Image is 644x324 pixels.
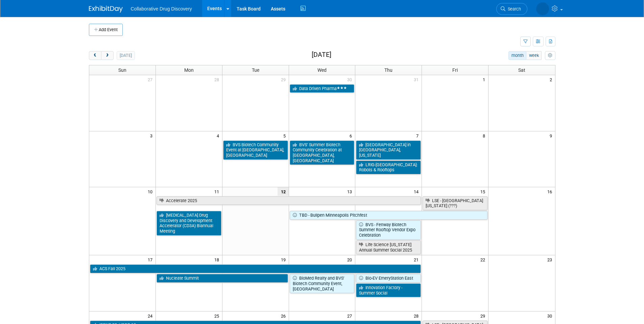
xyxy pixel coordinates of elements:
[216,131,222,140] span: 4
[482,131,488,140] span: 8
[356,240,421,254] a: Life Science [US_STATE] Annual Summer Social 2025
[131,6,192,12] span: Collaborative Drug Discovery
[101,51,114,60] button: next
[223,141,288,160] a: BVS Biotech Community Event at [GEOGRAPHIC_DATA], [GEOGRAPHIC_DATA]
[90,264,421,273] a: ACS Fall 2025
[549,131,555,140] span: 9
[549,75,555,84] span: 2
[117,51,135,60] button: [DATE]
[536,2,549,15] img: Michael Woodhouse
[157,196,421,205] a: Accelerate 2025
[184,67,194,73] span: Mon
[496,3,527,15] a: Search
[545,51,555,60] button: myCustomButton
[413,75,422,84] span: 31
[157,211,221,236] a: [MEDICAL_DATA] Drug Discovery and Development Accelerator (CD3A) Biannual Meeting
[384,67,392,73] span: Thu
[147,187,156,196] span: 10
[415,131,422,140] span: 7
[508,51,526,60] button: month
[547,255,555,264] span: 23
[480,311,488,320] span: 29
[147,75,156,84] span: 27
[526,51,542,60] button: week
[283,131,289,140] span: 5
[347,187,355,196] span: 13
[452,67,458,73] span: Fri
[349,131,355,140] span: 6
[89,24,123,36] button: Add Event
[548,53,552,58] i: Personalize Calendar
[280,311,289,320] span: 26
[290,211,488,220] a: TBD - Bullpen Minneapolis Pitchfest
[518,67,525,73] span: Sat
[312,51,331,59] h2: [DATE]
[252,67,259,73] span: Tue
[347,75,355,84] span: 30
[347,255,355,264] span: 20
[89,6,123,13] img: ExhibitDay
[356,274,421,283] a: Bio-EV EmeryStation East
[505,6,521,12] span: Search
[347,311,355,320] span: 27
[118,67,126,73] span: Sun
[317,67,327,73] span: Wed
[480,187,488,196] span: 15
[214,75,222,84] span: 28
[280,255,289,264] span: 19
[147,255,156,264] span: 17
[214,187,222,196] span: 11
[147,311,156,320] span: 24
[480,255,488,264] span: 22
[157,274,288,283] a: Nucleate Summit
[290,141,355,165] a: BVS’ Summer Biotech Community Celebration at [GEOGRAPHIC_DATA], [GEOGRAPHIC_DATA]
[423,196,487,210] a: LSE - [GEOGRAPHIC_DATA][US_STATE] (???)
[547,187,555,196] span: 16
[214,311,222,320] span: 25
[290,274,355,293] a: BioMed Realty and BVS’ Biotech Community Event, [GEOGRAPHIC_DATA]
[356,141,421,160] a: [GEOGRAPHIC_DATA] in [GEOGRAPHIC_DATA], [US_STATE]
[547,311,555,320] span: 30
[278,187,289,196] span: 12
[280,75,289,84] span: 29
[149,131,156,140] span: 3
[482,75,488,84] span: 1
[356,160,421,174] a: LRIG-[GEOGRAPHIC_DATA]: Robots & Rooftops
[413,311,422,320] span: 28
[290,84,355,93] a: Data Driven Pharma
[89,51,101,60] button: prev
[413,187,422,196] span: 14
[413,255,422,264] span: 21
[214,255,222,264] span: 18
[356,283,421,297] a: Innovation Factory - Summer Social
[356,220,421,240] a: BVS - Fenway Biotech Summer Rooftop Vendor Expo Celebration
